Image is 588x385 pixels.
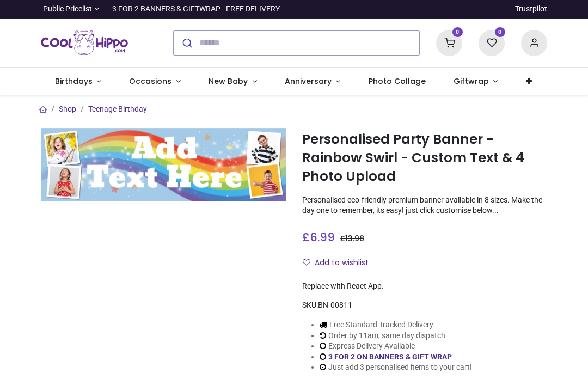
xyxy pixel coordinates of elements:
[129,76,171,87] span: Occasions
[59,105,76,113] a: Shop
[345,233,364,244] span: 13.98
[195,68,271,96] a: New Baby
[88,105,147,113] a: Teenage Birthday
[41,128,286,201] img: Personalised Party Banner - Rainbow Swirl - Custom Text & 4 Photo Upload
[41,28,128,58] img: Cool Hippo
[320,320,472,331] li: Free Standard Tracked Delivery
[303,259,310,266] i: Add to wishlist
[209,76,248,87] span: New Baby
[302,195,547,216] p: Personalised eco-friendly premium banner available in 8 sizes. Make the day one to remember, its ...
[302,300,547,311] div: SKU:
[479,38,505,46] a: 0
[454,76,489,87] span: Giftwrap
[115,68,195,96] a: Occasions
[55,76,93,87] span: Birthdays
[302,229,335,245] span: £
[174,31,199,55] button: Submit
[340,233,364,244] span: £
[328,352,452,361] a: 3 FOR 2 ON BANNERS & GIFT WRAP
[515,4,547,15] a: Trustpilot
[43,4,92,15] span: Public Pricelist
[302,281,547,292] div: Replace with React App.
[302,130,547,186] h1: Personalised Party Banner - Rainbow Swirl - Custom Text & 4 Photo Upload
[320,331,472,341] li: Order by 11am, same day dispatch
[285,76,332,87] span: Anniversary
[41,68,115,96] a: Birthdays
[41,28,128,58] a: Logo of Cool Hippo
[318,301,352,309] span: BN-00811
[495,27,505,38] sup: 0
[436,38,462,46] a: 0
[302,254,378,272] button: Add to wishlistAdd to wishlist
[271,68,354,96] a: Anniversary
[320,362,472,373] li: Just add 3 personalised items to your cart!
[310,229,335,245] span: 6.99
[41,4,99,15] a: Public Pricelist
[320,341,472,352] li: Express Delivery Available
[112,4,280,15] div: 3 FOR 2 BANNERS & GIFTWRAP - FREE DELIVERY
[369,76,426,87] span: Photo Collage
[452,27,463,38] sup: 0
[439,68,512,96] a: Giftwrap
